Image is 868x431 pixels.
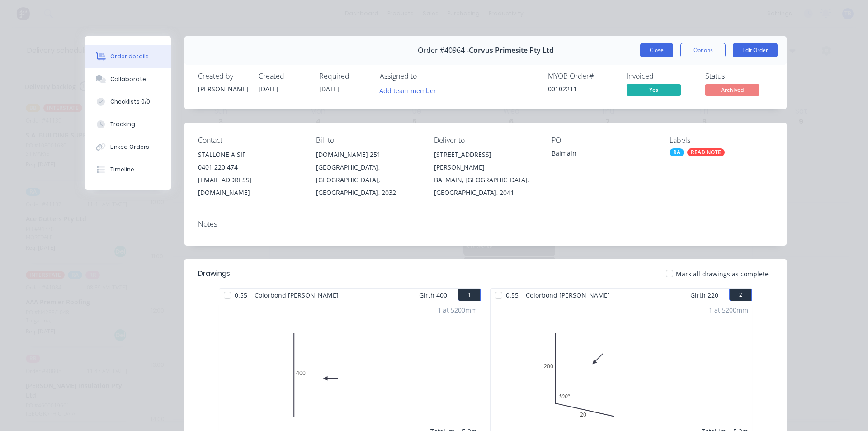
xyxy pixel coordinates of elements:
div: [PERSON_NAME] [198,84,248,94]
div: [STREET_ADDRESS][PERSON_NAME] [434,148,538,174]
span: [DATE] [319,85,339,93]
div: 00102211 [548,84,616,94]
div: Linked Orders [110,143,149,151]
span: Archived [705,84,759,95]
div: Required [319,72,369,81]
div: Balmain [552,148,655,161]
div: Timeline [110,166,134,174]
div: Notes [198,220,773,228]
button: 2 [729,289,752,301]
div: [DOMAIN_NAME] 251 [316,148,420,161]
div: STALLONE AISIF0401 220 474[EMAIL_ADDRESS][DOMAIN_NAME] [198,148,302,199]
div: Labels [670,136,773,145]
div: 1 at 5200mm [438,305,477,315]
span: 0.55 [231,289,251,302]
span: Colorbond [PERSON_NAME] [522,289,613,302]
div: MYOB Order # [548,72,616,81]
span: Order #40964 - [418,46,469,55]
span: Yes [627,84,681,95]
span: [DATE] [259,85,278,93]
div: 0401 220 474 [198,161,302,174]
div: Bill to [316,136,420,145]
span: Colorbond [PERSON_NAME] [251,289,342,302]
div: Tracking [110,120,135,128]
button: Order details [85,45,171,68]
button: Add team member [375,84,441,96]
div: Deliver to [434,136,538,145]
div: Checklists 0/0 [110,98,150,106]
div: STALLONE AISIF [198,148,302,161]
button: Checklists 0/0 [85,90,171,113]
div: Drawings [198,268,230,279]
button: Collaborate [85,68,171,90]
div: READ NOTE [687,148,725,156]
span: Girth 220 [690,289,718,302]
div: Assigned to [380,72,470,81]
div: PO [552,136,655,145]
span: Girth 400 [419,289,447,302]
div: Invoiced [627,72,694,81]
button: Options [680,43,726,57]
div: [EMAIL_ADDRESS][DOMAIN_NAME] [198,174,302,199]
div: Collaborate [110,75,146,83]
span: Mark all drawings as complete [676,269,769,279]
button: Linked Orders [85,136,171,158]
div: [DOMAIN_NAME] 251[GEOGRAPHIC_DATA], [GEOGRAPHIC_DATA], [GEOGRAPHIC_DATA], 2032 [316,148,420,199]
button: Close [640,43,673,57]
button: Edit Order [733,43,778,57]
button: Timeline [85,158,171,181]
div: Created [259,72,308,81]
div: 1 at 5200mm [709,305,748,315]
div: Contact [198,136,302,145]
div: RA [670,148,684,156]
button: 1 [458,289,481,301]
div: Status [705,72,773,81]
div: Created by [198,72,248,81]
div: Order details [110,52,149,61]
span: Corvus Primesite Pty Ltd [469,46,554,55]
div: BALMAIN, [GEOGRAPHIC_DATA], [GEOGRAPHIC_DATA], 2041 [434,174,538,199]
div: [STREET_ADDRESS][PERSON_NAME]BALMAIN, [GEOGRAPHIC_DATA], [GEOGRAPHIC_DATA], 2041 [434,148,538,199]
button: Add team member [380,84,441,96]
div: [GEOGRAPHIC_DATA], [GEOGRAPHIC_DATA], [GEOGRAPHIC_DATA], 2032 [316,161,420,199]
span: 0.55 [502,289,522,302]
button: Tracking [85,113,171,136]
